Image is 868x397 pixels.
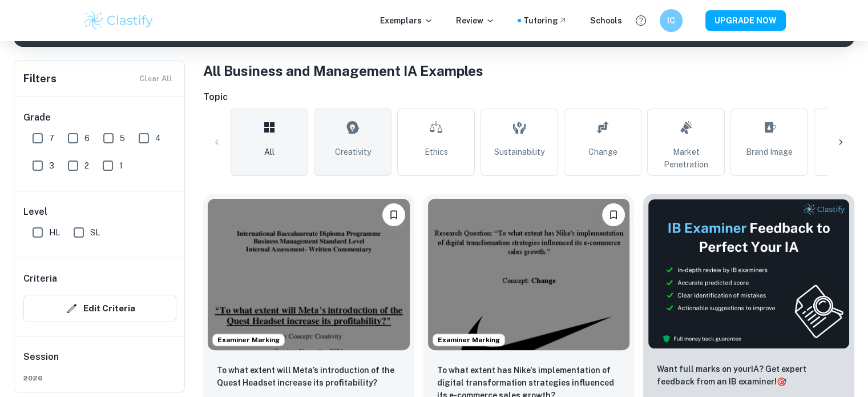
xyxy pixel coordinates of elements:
span: Examiner Marking [213,335,284,345]
h6: Criteria [23,272,57,286]
button: Bookmark [382,203,405,226]
span: 6 [84,132,90,145]
span: 1 [119,159,123,172]
p: Exemplars [380,14,433,27]
span: Ethics [425,146,448,158]
button: Help and Feedback [631,11,651,30]
span: Sustainability [494,146,544,158]
h6: Filters [23,71,56,87]
span: All [264,146,274,158]
span: 4 [155,132,161,145]
h6: Session [23,350,176,373]
span: 🎯 [777,377,786,386]
span: Brand Image [746,146,793,158]
h6: Topic [203,90,854,104]
span: HL [49,226,60,239]
span: 7 [49,132,54,145]
h6: Grade [23,111,176,125]
a: Schools [590,14,622,27]
span: SL [90,226,100,239]
h6: IC [664,14,677,27]
img: Business and Management IA example thumbnail: To what extent has Nike's implementation [428,199,630,350]
button: UPGRADE NOW [705,10,786,31]
button: Edit Criteria [23,295,176,322]
p: Review [456,14,495,27]
p: To what extent will Meta’s introduction of the Quest Headset increase its profitability? [217,364,401,389]
span: Examiner Marking [433,335,504,345]
img: Business and Management IA example thumbnail: To what extent will Meta’s introduction [208,199,410,350]
h1: All Business and Management IA Examples [203,61,854,81]
span: 3 [49,159,54,172]
span: Change [588,146,617,158]
button: IC [660,9,683,32]
span: 5 [120,132,125,145]
span: 2026 [23,373,176,383]
h6: Level [23,205,176,219]
button: Bookmark [602,203,625,226]
img: Clastify logo [83,9,155,32]
a: Tutoring [523,14,567,27]
span: Creativity [335,146,371,158]
span: 2 [84,159,89,172]
span: Market Penetration [652,146,720,171]
img: Thumbnail [648,199,850,349]
p: Want full marks on your IA ? Get expert feedback from an IB examiner! [657,363,841,388]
